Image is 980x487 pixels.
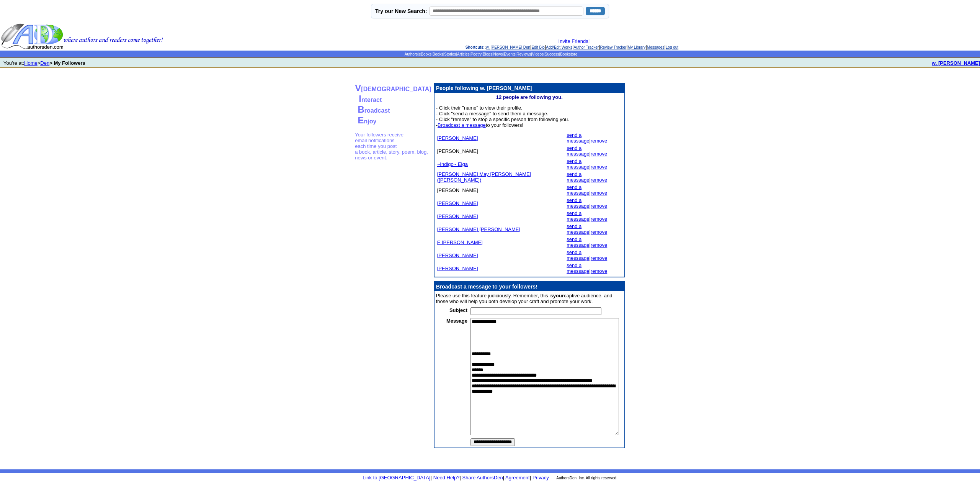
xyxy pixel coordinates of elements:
a: Home [24,60,38,66]
font: | [567,171,607,183]
a: Link to [GEOGRAPHIC_DATA] [363,475,430,480]
a: send a messsage [567,223,589,235]
font: | [567,262,607,274]
font: | [567,249,607,261]
font: E [358,115,364,125]
font: Your followers receive email notifications each time you post a book, article, story, poem, blog,... [355,132,428,161]
a: [PERSON_NAME] [437,253,478,258]
font: [PERSON_NAME] [437,187,478,193]
a: Add/Edit Works [546,45,572,49]
a: Privacy [532,475,549,480]
a: Den [40,60,49,66]
font: You're at: > [3,60,85,66]
a: remove [591,190,607,196]
a: send a messsage [567,132,589,144]
font: - Click their "name" to view their profile. - Click "send a message" to send them a message. - Cl... [436,105,569,128]
a: Poetry [470,52,482,56]
label: Try our New Search: [375,8,427,14]
font: | [567,197,607,209]
a: Books [433,52,443,56]
a: E [PERSON_NAME] [437,239,483,245]
a: send a messsage [567,171,589,183]
a: Events [504,52,516,56]
font: | [567,210,607,222]
a: Share AuthorsDen [462,475,503,480]
a: My Library [628,45,646,49]
img: header_logo2.gif [1,23,163,50]
b: w. [PERSON_NAME] [932,60,980,66]
img: shim.gif [434,69,435,80]
font: Subject [449,307,467,313]
p: People following w. [PERSON_NAME] [436,85,623,91]
a: w. [PERSON_NAME] Den [486,45,530,49]
a: send a messsage [567,197,589,209]
a: Videos [532,52,544,56]
a: ~Indigo~ Elga [437,161,468,167]
a: Log out [666,45,678,49]
a: remove [591,229,607,235]
a: remove [591,216,607,222]
font: | [567,184,607,196]
font: njoy [364,118,377,125]
a: Agreement [505,475,530,480]
font: | [567,145,607,157]
font: | [430,475,431,480]
a: Review Tracker [600,45,626,49]
font: | [459,475,461,480]
a: send a messsage [567,158,589,170]
a: [PERSON_NAME] [PERSON_NAME] [437,226,520,232]
a: Articles [457,52,470,56]
a: send a messsage [567,262,589,274]
font: [PERSON_NAME] [437,148,478,154]
font: V [355,83,361,93]
a: send a messsage [567,249,589,261]
a: [PERSON_NAME] [437,266,478,271]
font: Message [446,318,467,324]
p: Broadcast a message to your followers! [436,284,623,290]
font: B [358,104,364,115]
img: shim.gif [434,277,438,281]
b: > My Followers [49,60,85,66]
font: [DEMOGRAPHIC_DATA] [361,86,431,92]
a: send a messsage [567,236,589,248]
b: 12 people are following you. [496,94,563,100]
a: Edit Bio [531,45,544,49]
font: | [567,132,607,144]
font: nteract [361,97,382,103]
font: | [503,475,504,480]
font: I [359,93,361,104]
font: roadcast [364,107,390,114]
a: Reviews [516,52,531,56]
a: [PERSON_NAME] May [PERSON_NAME] ([PERSON_NAME]) [437,171,531,183]
a: send a messsage [567,145,589,157]
a: send a messsage [567,184,589,196]
a: [PERSON_NAME] [437,213,478,219]
a: News [493,52,503,56]
a: [PERSON_NAME] [437,135,478,141]
a: w. [PERSON_NAME] [932,59,980,66]
a: remove [591,268,607,274]
a: Stories [444,52,456,56]
a: send a messsage [567,210,589,222]
font: AuthorsDen, Inc. All rights reserved. [556,476,617,480]
img: shim.gif [434,457,435,468]
a: remove [591,203,607,209]
a: remove [591,151,607,157]
a: [PERSON_NAME] [437,200,478,206]
a: Invite Friends! [559,38,590,44]
div: : | | | | | | | [165,38,979,50]
font: | [504,475,531,480]
a: Authors [405,52,418,56]
a: remove [591,138,607,144]
a: Success [545,52,559,56]
a: Broadcast a message [438,122,486,128]
b: your [553,293,564,298]
a: remove [591,255,607,261]
font: | [567,236,607,248]
a: remove [591,177,607,183]
font: | [567,158,607,170]
a: remove [591,242,607,248]
a: Need Help? [433,475,460,480]
a: Bookstore [560,52,577,56]
a: Blogs [483,52,492,56]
